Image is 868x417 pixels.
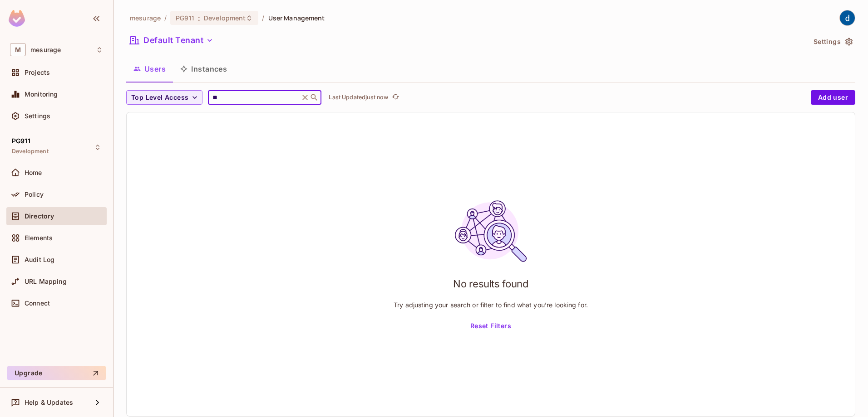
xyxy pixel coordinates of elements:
[467,319,515,334] button: Reset Filters
[268,14,325,22] span: User Management
[12,148,49,155] span: Development
[388,92,401,103] span: Click to refresh data
[811,90,855,105] button: Add user
[810,34,855,49] button: Settings
[453,277,528,291] h1: No results found
[394,301,588,309] p: Try adjusting your search or filter to find what you’re looking for.
[30,46,61,53] span: Workspace: mesurage
[25,169,42,176] span: Home
[25,213,54,220] span: Directory
[25,69,50,76] span: Projects
[262,14,264,22] li: /
[130,14,161,22] span: the active workspace
[25,399,73,406] span: Help & Updates
[7,366,106,380] button: Upgrade
[25,191,44,198] span: Policy
[131,92,188,103] span: Top Level Access
[25,234,53,242] span: Elements
[25,300,50,307] span: Connect
[126,58,173,80] button: Users
[204,14,246,22] span: Development
[9,10,25,27] img: SReyMgAAAABJRU5ErkJggg==
[126,33,217,48] button: Default Tenant
[840,10,855,25] img: dev 911gcl
[390,92,401,103] button: refresh
[164,14,167,22] li: /
[25,91,58,98] span: Monitoring
[173,58,234,80] button: Instances
[25,112,50,120] span: Settings
[25,256,54,263] span: Audit Log
[197,15,201,22] span: :
[10,43,26,56] span: M
[12,137,30,145] span: PG911
[25,278,67,285] span: URL Mapping
[176,14,194,22] span: PG911
[329,94,388,101] p: Last Updated just now
[392,93,399,102] span: refresh
[126,90,202,105] button: Top Level Access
